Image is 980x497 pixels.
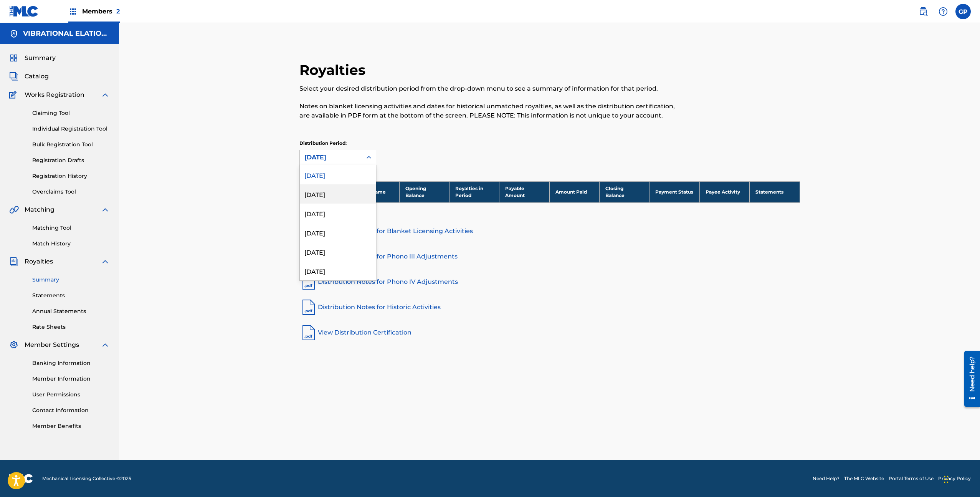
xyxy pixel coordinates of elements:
[25,257,53,266] span: Royalties
[299,102,685,120] p: Notes on blanket licensing activities and dates for historical unmatched royalties, as well as th...
[9,72,49,81] a: CatalogCatalog
[32,422,110,430] a: Member Benefits
[32,375,110,383] a: Member Information
[300,242,376,261] div: [DATE]
[25,90,84,99] span: Works Registration
[299,247,800,266] a: Distribution Notes for Phono III Adjustments
[32,323,110,331] a: Rate Sheets
[299,273,800,291] a: Distribution Notes for Phono IV Adjustments
[649,181,699,202] th: Payment Status
[116,8,120,15] span: 2
[9,53,56,63] a: SummarySummary
[25,205,55,214] span: Matching
[299,298,318,316] img: pdf
[549,181,599,202] th: Amount Paid
[304,153,357,162] div: [DATE]
[9,72,18,81] img: Catalog
[450,181,499,202] th: Royalties in Period
[101,340,110,350] img: expand
[300,184,376,204] div: [DATE]
[935,4,951,19] div: Help
[101,205,110,214] img: expand
[32,391,110,399] a: User Permissions
[32,156,110,164] a: Registration Drafts
[32,406,110,414] a: Contact Information
[32,359,110,367] a: Banking Information
[101,90,110,99] img: expand
[68,7,78,16] img: Top Rightsholders
[82,7,120,16] span: Members
[813,475,840,482] a: Need Help?
[299,323,800,342] a: View Distribution Certification
[300,261,376,280] div: [DATE]
[299,222,800,240] a: Distribution Notes for Blanket Licensing Activities
[399,181,449,202] th: Opening Balance
[32,125,110,133] a: Individual Registration Tool
[300,165,376,184] div: [DATE]
[9,257,18,266] img: Royalties
[299,273,318,291] img: pdf
[600,181,649,202] th: Closing Balance
[299,323,318,342] img: pdf
[299,61,369,79] h2: Royalties
[9,340,18,350] img: Member Settings
[32,292,110,300] a: Statements
[9,6,39,17] img: MLC Logo
[23,29,110,38] h5: VIBRATIONAL ELATION MUSIC
[938,475,971,482] a: Privacy Policy
[32,307,110,315] a: Annual Statements
[955,4,971,19] div: User Menu
[916,4,931,19] a: Public Search
[9,29,18,38] img: Accounts
[32,276,110,284] a: Summary
[300,204,376,223] div: [DATE]
[32,188,110,196] a: Overclaims Tool
[9,205,19,214] img: Matching
[944,468,949,491] div: Drag
[699,181,749,202] th: Payee Activity
[32,109,110,117] a: Claiming Tool
[299,298,800,316] a: Distribution Notes for Historic Activities
[32,224,110,232] a: Matching Tool
[299,84,685,93] p: Select your desired distribution period from the drop-down menu to see a summary of information f...
[299,140,376,147] p: Distribution Period:
[889,475,934,482] a: Portal Terms of Use
[32,240,110,248] a: Match History
[9,474,33,483] img: logo
[32,172,110,180] a: Registration History
[939,7,948,16] img: help
[919,7,928,16] img: search
[300,223,376,242] div: [DATE]
[32,141,110,149] a: Bulk Registration Tool
[750,181,800,202] th: Statements
[499,181,549,202] th: Payable Amount
[25,340,79,350] span: Member Settings
[42,475,131,482] span: Mechanical Licensing Collective © 2025
[844,475,884,482] a: The MLC Website
[25,72,49,81] span: Catalog
[942,460,980,497] iframe: Chat Widget
[9,90,19,99] img: Works Registration
[101,257,110,266] img: expand
[25,53,56,63] span: Summary
[9,53,18,63] img: Summary
[959,348,980,410] iframe: Resource Center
